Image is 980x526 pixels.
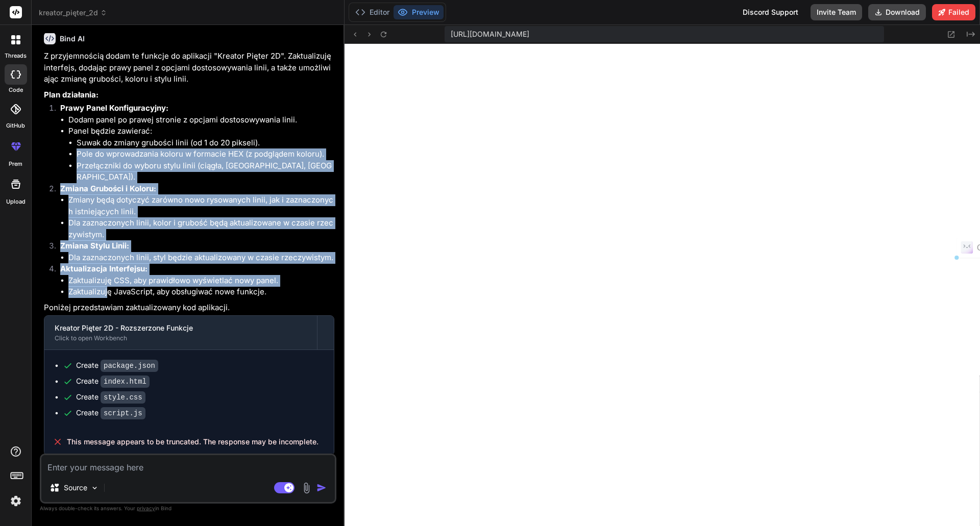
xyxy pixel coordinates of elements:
strong: Aktualizacja Interfejsu: [60,264,148,273]
div: Discord Support [737,4,804,20]
button: Download [868,4,926,20]
label: threads [5,52,27,60]
img: icon [316,483,327,493]
strong: Zmiana Stylu Linii: [60,241,129,251]
p: Poniżej przedstawiam zaktualizowany kod aplikacji. [44,302,334,314]
div: Create [76,392,145,403]
button: Preview [394,5,444,19]
button: Invite Team [811,4,862,20]
code: script.js [101,407,145,419]
div: Create [76,360,158,371]
strong: Prawy Panel Konfiguracyjny: [60,103,168,113]
img: settings [7,492,24,510]
code: package.json [101,360,158,372]
li: Dla zaznaczonych linii, styl będzie aktualizowany w czasie rzeczywistym. [68,252,334,264]
p: Source [64,483,87,493]
p: Always double-check its answers. Your in Bind [40,504,336,513]
img: Pick Models [90,484,99,492]
li: Przełączniki do wyboru stylu linii (ciągła, [GEOGRAPHIC_DATA], [GEOGRAPHIC_DATA]). [77,160,334,183]
img: attachment [301,482,312,494]
label: GitHub [6,121,25,130]
span: [URL][DOMAIN_NAME] [451,29,529,39]
strong: Zmiana Grubości i Koloru: [60,184,156,193]
button: Editor [351,5,394,19]
li: Zaktualizuję JavaScript, aby obsługiwać nowe funkcje. [68,286,334,298]
li: Dodam panel po prawej stronie z opcjami dostosowywania linii. [68,114,334,126]
li: Dla zaznaczonych linii, kolor i grubość będą aktualizowane w czasie rzeczywistym. [68,217,334,240]
strong: Plan działania: [44,90,99,99]
code: style.css [101,391,145,404]
li: Zaktualizuję CSS, aby prawidłowo wyświetlać nowy panel. [68,275,334,287]
label: prem [9,160,22,168]
li: Pole do wprowadzania koloru w formacie HEX (z podglądem koloru). [77,148,334,160]
button: Kreator Pięter 2D - Rozszerzone FunkcjeClick to open Workbench [44,316,317,349]
code: index.html [101,375,150,388]
h6: Bind AI [60,34,85,44]
span: privacy [137,505,155,511]
div: Create [76,408,145,418]
li: Panel będzie zawierać: [68,126,334,183]
label: Upload [6,197,26,206]
button: Failed [932,4,975,20]
div: Click to open Workbench [55,334,307,342]
li: Zmiany będą dotyczyć zarówno nowo rysowanych linii, jak i zaznaczonych istniejących linii. [68,194,334,217]
li: Suwak do zmiany grubości linii (od 1 do 20 pikseli). [77,137,334,149]
p: Z przyjemnością dodam te funkcje do aplikacji "Kreator Pięter 2D". Zaktualizuję interfejs, dodają... [44,51,334,85]
span: This message appears to be truncated. The response may be incomplete. [67,437,318,447]
div: Create [76,376,150,387]
span: kreator_pięter_2d [39,8,107,18]
div: Kreator Pięter 2D - Rozszerzone Funkcje [55,323,307,333]
label: code [9,86,23,94]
